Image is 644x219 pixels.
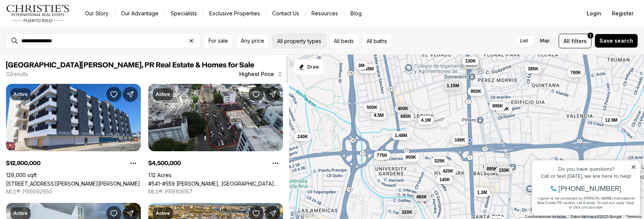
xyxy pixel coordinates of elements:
[8,17,108,22] div: Do you have questions?
[294,59,324,75] button: Start drawing
[329,34,359,48] button: All beds
[514,34,534,48] label: List
[489,101,506,110] button: 995K
[590,33,591,39] span: 1
[148,180,283,187] a: #541-#559 SERGIO CUEVAS BUSTAMENTE, HATO REY WARD, SAN JUAN PR, 00918
[492,103,503,109] span: 995K
[421,117,431,123] span: 4.1M
[392,131,410,140] button: 1.48M
[6,180,140,187] a: 602 BARBOSA AVE, SAN JUAN PR, 00926
[344,8,368,19] a: Blog
[571,37,587,45] span: filters
[239,71,274,77] span: Highest Price
[462,57,479,66] button: 130K
[471,88,482,94] span: 950K
[13,210,28,216] p: Active
[374,112,384,118] span: 4.5M
[235,67,288,82] button: Highest Price
[9,46,107,60] span: I agree to be contacted by [PERSON_NAME] International Real Estate PR via text, call & email. To ...
[6,61,254,69] span: [GEOGRAPHIC_DATA][PERSON_NAME], PR Real Estate & Homes for Sale
[399,208,416,217] button: 320K
[582,6,606,21] button: Login
[374,151,391,160] button: 775K
[439,177,450,183] span: 140K
[599,38,633,44] span: Save search
[567,68,584,77] button: 780K
[477,189,487,195] span: 1.3M
[436,175,453,184] button: 140K
[361,66,374,72] span: 1.45M
[483,164,500,173] button: 895K
[123,87,138,102] button: Share Property
[431,156,448,165] button: 325K
[602,116,620,125] button: 12.9M
[358,64,377,73] button: 1.45M
[418,116,434,125] button: 4.1M
[474,188,490,197] button: 1.3M
[297,134,308,140] span: 240K
[156,91,170,97] p: Active
[209,38,228,44] span: For sale
[402,153,419,162] button: 900K
[444,81,462,90] button: 1.15M
[447,83,459,89] span: 1.15M
[498,106,509,112] span: 175K
[607,6,638,21] button: Register
[605,117,617,123] span: 12.9M
[468,87,484,96] button: 950K
[187,34,200,48] button: Clear search input
[440,167,456,176] button: 420K
[452,136,468,145] button: 168K
[455,137,465,143] span: 168K
[496,166,513,175] button: 150K
[612,10,634,16] span: Register
[266,8,305,19] button: Contact Us
[525,64,542,73] button: 385K
[294,132,311,141] button: 240K
[587,10,601,16] span: Login
[203,8,266,19] a: Exclusive Properties
[405,154,416,160] span: 900K
[156,210,170,216] p: Active
[13,91,28,97] p: Active
[272,34,326,48] button: All property types
[364,103,380,112] button: 500K
[486,166,497,172] span: 895K
[559,34,592,48] button: Allfilters1
[362,34,392,48] button: All baths
[204,34,233,48] button: For sale
[31,35,93,43] span: [PHONE_NUMBER]
[165,8,203,19] a: Specialists
[395,104,411,113] button: 400K
[499,167,510,173] span: 150K
[463,60,480,69] button: 130K
[570,70,581,76] span: 780K
[395,133,407,139] span: 1.48M
[402,209,413,215] span: 320K
[398,112,414,121] button: 685K
[434,158,445,164] span: 325K
[106,87,121,102] button: Save Property: 602 BARBOSA AVE
[377,152,388,158] span: 775K
[126,156,141,171] button: Property options
[268,156,283,171] button: Property options
[265,87,280,102] button: Share Property
[241,38,264,44] span: Any price
[115,8,164,19] a: Our Advantage
[413,192,430,201] button: 460K
[6,4,70,22] img: logo
[465,58,476,64] span: 130K
[371,111,387,120] button: 4.5M
[8,24,108,29] div: Call or text [DATE], we are here to help!
[443,168,453,174] span: 420K
[306,8,344,19] a: Resources
[367,104,377,110] span: 500K
[534,34,556,48] label: Map
[398,106,408,112] span: 400K
[563,37,570,45] span: All
[528,66,539,72] span: 385K
[358,63,365,69] span: 3M
[79,8,115,19] a: Our Story
[461,57,478,66] button: 270K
